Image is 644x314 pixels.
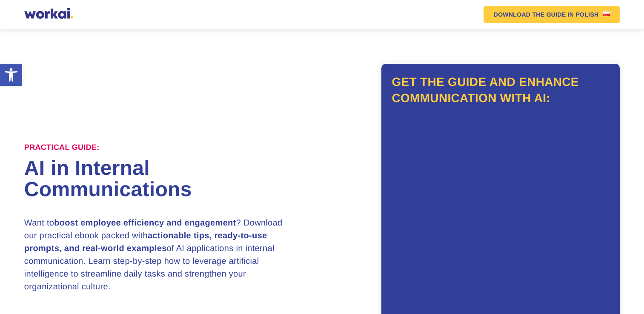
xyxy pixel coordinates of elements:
[24,217,292,293] h3: Want to ? Download our practical ebook packed with of AI applications in internal communication. ...
[484,6,620,23] a: DOWNLOAD THE GUIDEIN POLISHUS flag
[392,74,610,106] h2: Get the guide and enhance communication with AI:
[24,158,322,200] h1: AI in Internal Communications
[24,143,100,152] label: Practical Guide:
[54,218,236,228] strong: boost employee efficiency and engagement
[603,11,610,16] img: US flag
[494,11,566,17] em: DOWNLOAD THE GUIDE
